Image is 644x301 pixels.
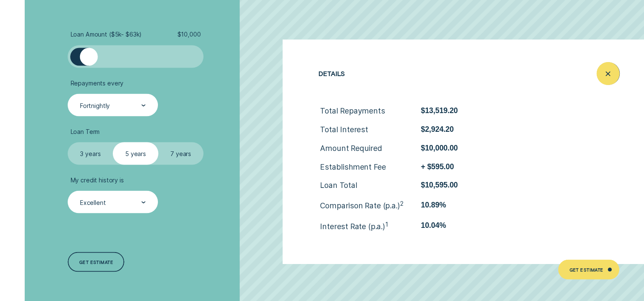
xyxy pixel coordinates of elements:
span: See details [546,203,577,212]
div: Excellent [80,199,106,206]
label: 3 years [68,142,113,165]
a: Get Estimate [558,259,619,280]
button: Close loan details [597,62,619,85]
button: See details [518,195,577,219]
span: Loan Term [71,128,100,135]
span: Loan Amount ( $5k - $63k ) [71,31,142,38]
span: $ 10,000 [177,31,200,38]
a: Get estimate [68,252,124,272]
label: 7 years [158,142,203,165]
label: 5 years [113,142,158,165]
span: My credit history is [71,176,124,184]
span: Repayments every [71,79,124,87]
div: Fortnightly [80,102,110,109]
